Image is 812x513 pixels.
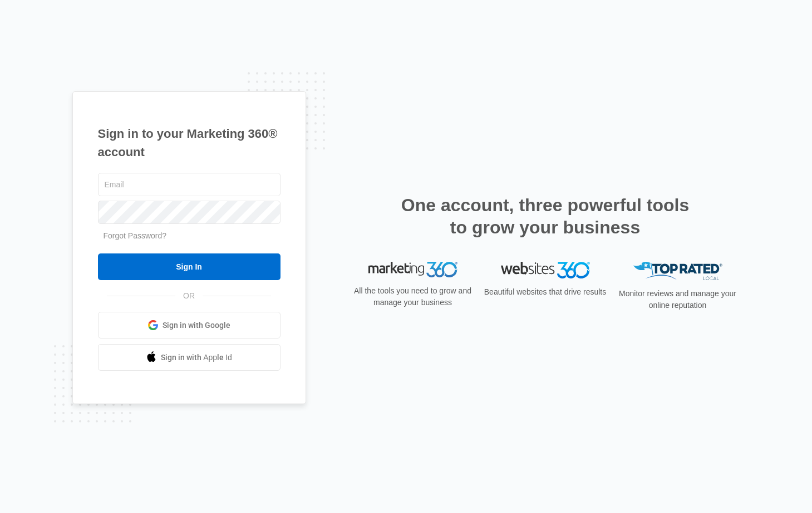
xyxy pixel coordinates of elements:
[98,173,280,196] input: Email
[501,262,590,278] img: Websites 360
[161,352,232,363] span: Sign in with Apple Id
[398,194,693,238] h2: One account, three powerful tools to grow your business
[104,231,167,240] a: Forgot Password?
[98,312,280,338] a: Sign in with Google
[98,344,280,371] a: Sign in with Apple Id
[368,262,457,277] img: Marketing 360
[175,290,203,302] span: OR
[163,320,230,331] span: Sign in with Google
[483,286,608,298] p: Beautiful websites that drive results
[633,262,722,280] img: Top Rated Local
[98,253,280,280] input: Sign In
[98,124,280,161] h1: Sign in to your Marketing 360® account
[616,288,740,311] p: Monitor reviews and manage your online reputation
[351,285,475,308] p: All the tools you need to grow and manage your business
